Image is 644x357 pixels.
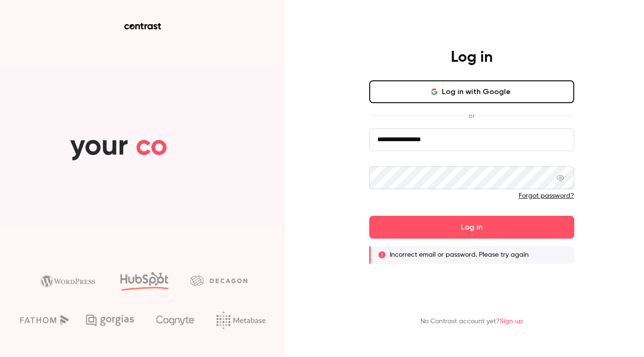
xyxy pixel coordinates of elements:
button: Log in [369,216,574,239]
a: Forgot password? [519,193,574,199]
h4: Log in [451,48,493,67]
span: or [464,111,479,121]
p: No Contrast account yet? [420,317,523,327]
a: Sign up [500,318,523,325]
img: decagon [190,275,247,286]
button: Log in with Google [369,80,574,103]
p: Incorrect email or password. Please try again [390,250,529,260]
